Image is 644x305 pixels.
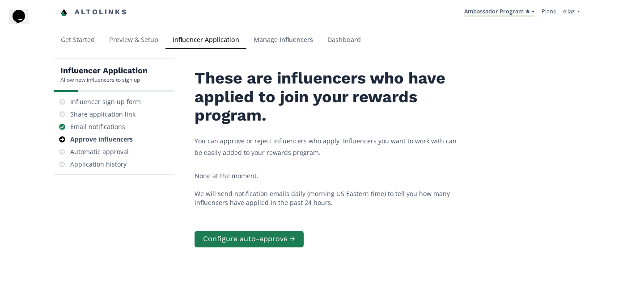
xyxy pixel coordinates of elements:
a: Get Started [54,32,102,50]
a: Ambassador Program ★ [464,7,534,17]
div: None at the moment. We will send notification emails daily (morning US Eastern time) to tell you ... [195,171,463,207]
a: Plans [542,7,556,15]
a: Preview & Setup [102,32,165,50]
a: Manage Influencers [246,32,320,50]
div: Application history [70,160,127,169]
img: favicon-32x32.png [60,9,68,16]
p: You can approve or reject influencers who apply. Influencers you want to work with can be easily ... [195,135,463,158]
span: ellaz [563,7,575,15]
div: Approve influencers [70,135,133,144]
div: Automatic approval [70,147,129,156]
div: Allow new influencers to sign up [60,76,148,84]
button: Configure auto-approve → [195,231,304,247]
div: Share application link [70,110,136,119]
h2: These are influencers who have applied to join your rewards program. [195,69,463,125]
a: Influencer Application [165,32,246,50]
a: Altolinks [60,5,127,20]
h5: Influencer Application [60,65,148,76]
iframe: chat widget [9,9,38,36]
a: ellaz [563,7,580,17]
a: Dashboard [320,32,368,50]
div: Email notifications [70,122,125,131]
div: Influencer sign up form [70,97,141,106]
